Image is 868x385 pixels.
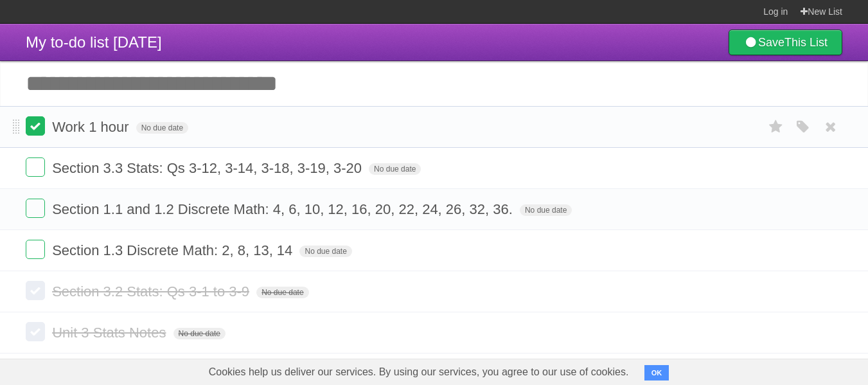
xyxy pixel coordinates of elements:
[52,119,132,135] span: Work 1 hour
[26,33,162,51] span: My to-do list [DATE]
[520,204,572,216] span: No due date
[299,246,351,257] span: No due date
[369,163,421,175] span: No due date
[52,242,296,258] span: Section 1.3 Discrete Math: 2, 8, 13, 14
[52,160,365,176] span: Section 3.3 Stats: Qs 3-12, 3-14, 3-18, 3-19, 3-20
[26,199,45,218] label: Done
[52,283,252,300] span: Section 3.2 Stats: Qs 3-1 to 3-9
[729,30,842,55] a: SaveThis List
[26,240,45,259] label: Done
[256,287,308,298] span: No due date
[26,322,45,341] label: Done
[52,201,516,217] span: Section 1.1 and 1.2 Discrete Math: 4, 6, 10, 12, 16, 20, 22, 24, 26, 32, 36.
[26,157,45,177] label: Done
[26,281,45,300] label: Done
[784,36,828,49] b: This List
[764,116,788,138] label: Star task
[136,122,188,134] span: No due date
[26,116,45,136] label: Done
[196,359,642,385] span: Cookies help us deliver our services. By using our services, you agree to our use of cookies.
[52,325,169,341] span: Unit 3 Stats Notes
[644,365,669,381] button: OK
[173,328,226,339] span: No due date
